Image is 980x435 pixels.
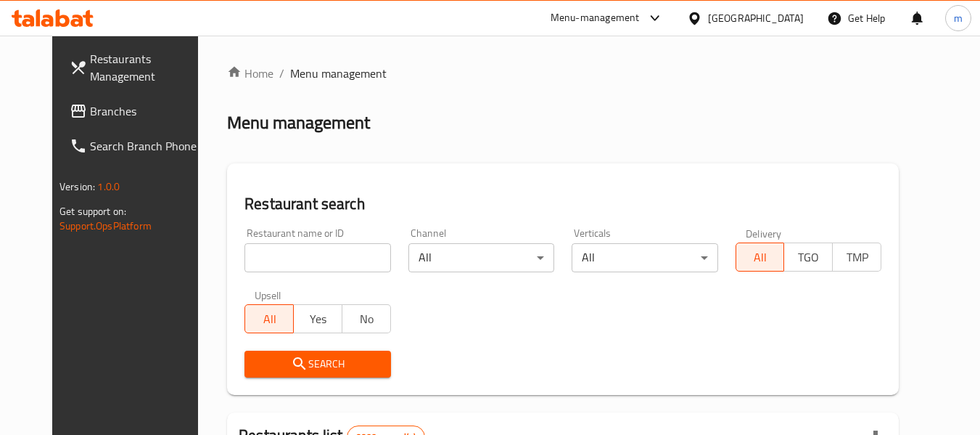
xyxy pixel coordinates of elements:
span: Get support on: [59,202,126,221]
h2: Restaurant search [244,193,881,215]
h2: Menu management [227,111,370,134]
a: Home [227,65,273,82]
button: All [244,304,294,333]
div: [GEOGRAPHIC_DATA] [708,10,804,26]
span: All [742,247,779,268]
a: Restaurants Management [58,41,216,94]
span: m [954,10,963,26]
button: All [736,243,785,272]
span: All [251,309,288,330]
div: All [572,243,717,272]
span: Search [256,355,379,373]
a: Branches [58,94,216,129]
li: / [279,65,284,82]
button: TGO [783,243,833,272]
span: Restaurants Management [90,50,205,85]
div: All [408,243,554,272]
span: 1.0.0 [97,177,120,196]
label: Upsell [255,290,281,300]
div: Menu-management [551,9,640,27]
span: Yes [300,309,337,330]
nav: breadcrumb [227,65,899,82]
span: TMP [839,247,876,268]
label: Delivery [746,228,782,238]
span: Version: [59,177,95,196]
span: TGO [790,247,827,268]
span: Menu management [290,65,387,82]
a: Support.OpsPlatform [59,216,152,235]
button: Search [244,351,390,378]
input: Search for restaurant name or ID.. [244,243,390,272]
button: TMP [832,243,881,272]
span: Search Branch Phone [90,137,205,155]
button: No [342,304,391,333]
button: Yes [293,304,342,333]
a: Search Branch Phone [58,129,216,163]
span: Branches [90,102,205,120]
span: No [348,309,385,330]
